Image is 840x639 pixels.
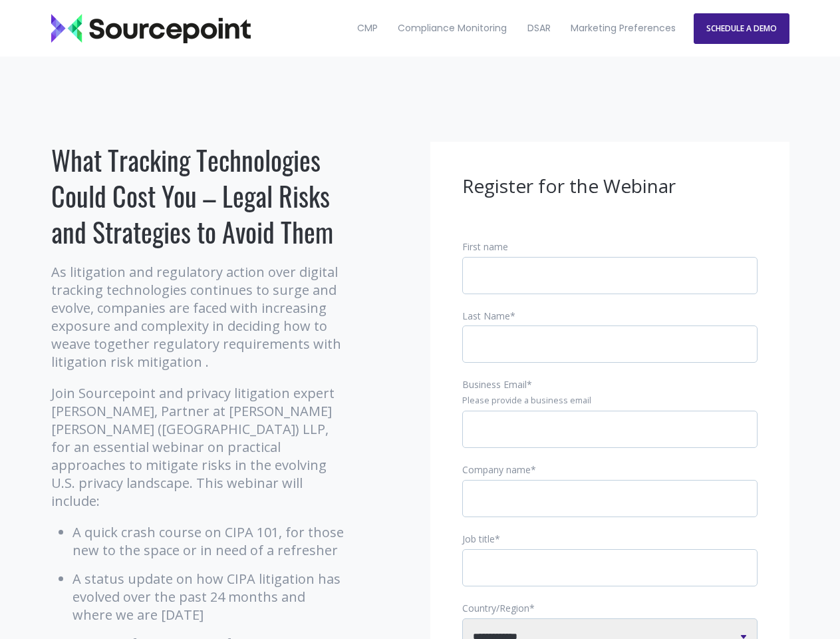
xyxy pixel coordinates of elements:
[462,532,495,545] span: Job title
[72,570,347,624] li: A status update on how CIPA litigation has evolved over the past 24 months and where we are [DATE]
[462,174,758,199] h3: Register for the Webinar
[51,384,347,510] p: Join Sourcepoint and privacy litigation expert [PERSON_NAME], Partner at [PERSON_NAME] [PERSON_NA...
[694,13,789,44] a: SCHEDULE A DEMO
[462,240,508,253] span: First name
[72,523,347,559] li: A quick crash course on CIPA 101, for those new to the space or in need of a refresher
[51,14,251,43] img: Sourcepoint_logo_black_transparent (2)-2
[51,142,347,250] h1: What Tracking Technologies Could Cost You – Legal Risks and Strategies to Avoid Them
[462,602,529,614] span: Country/Region
[462,378,527,391] span: Business Email
[51,263,347,371] p: As litigation and regulatory action over digital tracking technologies continues to surge and evo...
[462,395,758,407] legend: Please provide a business email
[462,463,531,476] span: Company name
[462,310,510,322] span: Last Name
